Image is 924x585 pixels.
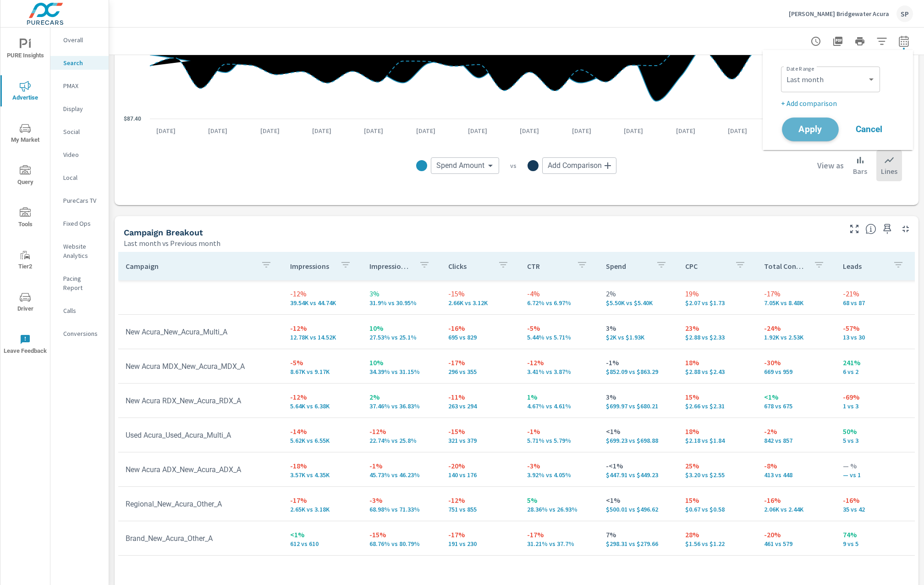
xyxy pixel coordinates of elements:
div: PureCars TV [50,194,109,207]
p: [DATE] [357,126,390,135]
span: Advertise [3,81,47,103]
td: New Acura_New_Acura_Multi_A [118,320,283,344]
p: -1% [606,357,670,368]
p: Lines [881,166,897,177]
p: $1,999.82 vs $1,934.90 [606,334,670,341]
p: Display [63,104,101,113]
p: 18% [685,357,749,368]
p: 25% [685,460,749,471]
p: 31.9% vs 30.95% [369,299,434,306]
p: 28.36% vs 26.93% [527,506,591,513]
p: -21% [843,288,907,299]
p: -8% [764,460,828,471]
p: $447.91 vs $449.23 [606,471,670,479]
p: 6 vs 2 [843,368,907,375]
p: Leads [843,262,885,271]
p: [DATE] [150,126,182,135]
p: -<1% [606,460,670,471]
p: 45.73% vs 46.23% [369,471,434,479]
p: Clicks [448,262,490,271]
div: Calls [50,304,109,318]
span: Query [3,165,47,188]
p: -5% [290,357,354,368]
p: -20% [448,460,512,471]
p: 13 vs 30 [843,334,907,341]
button: Make Fullscreen [847,222,862,236]
p: Spend [606,262,648,271]
p: -12% [290,323,354,334]
p: 5.44% vs 5.71% [527,334,591,341]
h6: View as [817,161,844,170]
p: 15% [685,391,749,402]
p: CTR [527,262,569,271]
p: -3% [369,495,434,506]
td: Used Acura_Used_Acura_Multi_A [118,423,283,447]
p: 678 vs 675 [764,402,828,410]
div: PMAX [50,79,109,93]
p: 22.74% vs 25.8% [369,437,434,444]
p: -1% [369,460,434,471]
p: 5,636 vs 6,376 [290,402,354,410]
p: Social [63,127,101,136]
p: -16% [843,495,907,506]
p: 2% [369,391,434,402]
p: 4.67% vs 4.61% [527,402,591,410]
p: -11% [448,391,512,402]
div: Conversions [50,327,109,340]
button: Minimize Widget [898,222,913,236]
div: Search [50,56,109,70]
span: This is a summary of Search performance results by campaign. Each column can be sorted. [865,223,876,234]
p: 68.76% vs 80.79% [369,540,434,547]
p: 695 vs 829 [448,334,512,341]
p: vs [499,162,528,170]
p: 1,922 vs 2,528 [764,334,828,341]
p: — vs 1 [843,471,907,479]
td: New Acura RDX_New_Acura_RDX_A [118,389,283,412]
p: 3.92% vs 4.05% [527,471,591,479]
span: Spend Amount [436,161,484,170]
p: 461 vs 579 [764,540,828,547]
p: -17% [448,529,512,540]
p: -15% [448,426,512,437]
p: 5 vs 3 [843,437,907,444]
span: Apply [792,125,829,134]
p: -24% [764,323,828,334]
p: Pacing Report [63,274,101,292]
p: 5.71% vs 5.79% [527,437,591,444]
p: 10% [369,323,434,334]
p: -5% [527,323,591,334]
p: $2.88 vs $2.33 [685,334,749,341]
td: New Acura ADX_New_Acura_ADX_A [118,458,283,481]
p: -1% [527,426,591,437]
p: [DATE] [513,126,545,135]
p: 34.39% vs 31.15% [369,368,434,375]
p: 5% [527,495,591,506]
p: 612 vs 610 [290,540,354,547]
p: $2.18 vs $1.84 [685,437,749,444]
p: 35 vs 42 [843,506,907,513]
p: -17% [290,495,354,506]
div: Social [50,125,109,139]
button: Select Date Range [895,32,913,50]
p: 68 vs 87 [843,299,907,306]
p: $2.07 vs $1.73 [685,299,749,306]
p: <1% [290,529,354,540]
p: -12% [369,426,434,437]
p: [DATE] [617,126,649,135]
p: 191 vs 230 [448,540,512,547]
p: 751 vs 855 [448,506,512,513]
span: Driver [3,292,47,314]
p: $5,497.34 vs $5,402.79 [606,299,670,306]
p: 15% [685,495,749,506]
p: 3,573 vs 4,348 [290,471,354,479]
p: Conversions [63,329,101,338]
p: 2% [606,288,670,299]
p: [PERSON_NAME] Bridgewater Acura [789,10,889,18]
div: Display [50,102,109,116]
p: $2.66 vs $2.31 [685,402,749,410]
p: + Add comparison [781,98,898,109]
h5: Campaign Breakout [124,228,203,237]
p: 3% [606,391,670,402]
p: -57% [843,323,907,334]
div: nav menu [0,28,50,365]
